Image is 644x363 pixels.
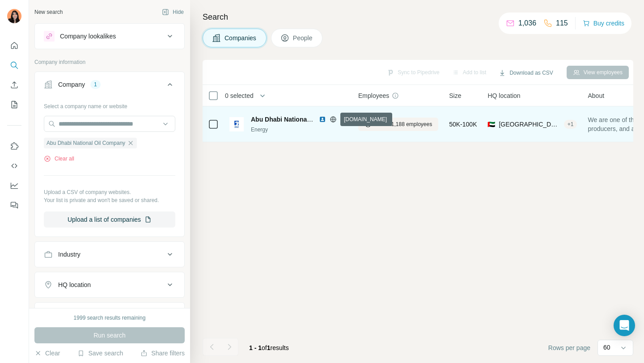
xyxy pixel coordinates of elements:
[249,344,289,351] span: results
[74,314,146,322] div: 1999 search results remaining
[44,188,175,196] p: Upload a CSV of company websites.
[58,280,91,289] div: HQ location
[249,344,262,351] span: 1 - 1
[44,99,175,110] div: Select a company name or website
[251,116,349,123] span: Abu Dhabi National Oil Company
[603,343,610,352] p: 60
[77,349,123,358] button: Save search
[487,91,520,100] span: HQ location
[229,117,244,131] img: Logo of Abu Dhabi National Oil Company
[449,91,461,100] span: Size
[7,138,21,154] button: Use Surfe on LinkedIn
[564,120,577,128] div: + 1
[90,80,101,89] div: 1
[47,139,125,147] span: Abu Dhabi National Oil Company
[35,304,184,326] button: Annual revenue ($)
[156,5,190,19] button: Hide
[614,315,635,336] div: Open Intercom Messenger
[556,18,568,29] p: 115
[35,74,184,99] button: Company1
[449,120,477,129] span: 50K-100K
[44,155,74,163] button: Clear all
[7,57,21,73] button: Search
[548,343,590,352] span: Rows per page
[7,158,21,174] button: Use Surfe API
[518,18,536,29] p: 1,036
[58,80,85,89] div: Company
[499,120,560,129] span: [GEOGRAPHIC_DATA], [GEOGRAPHIC_DATA]
[44,196,175,204] p: Your list is private and won't be saved or shared.
[293,34,314,42] span: People
[35,244,184,265] button: Industry
[262,344,267,351] span: of
[588,91,604,100] span: About
[583,17,624,30] button: Buy credits
[7,177,21,194] button: Dashboard
[251,126,347,134] div: Energy
[34,58,185,66] p: Company information
[7,38,21,54] button: Quick start
[203,11,633,23] h4: Search
[487,120,495,129] span: 🇦🇪
[7,9,21,23] img: Avatar
[60,32,116,41] div: Company lookalikes
[44,211,175,228] button: Upload a list of companies
[358,118,438,131] button: View 21,188 employees
[358,91,389,100] span: Employees
[319,116,326,123] img: LinkedIn logo
[492,66,559,80] button: Download as CSV
[34,349,60,358] button: Clear
[35,25,184,47] button: Company lookalikes
[35,274,184,295] button: HQ location
[140,349,185,358] button: Share filters
[225,91,254,100] span: 0 selected
[375,120,432,128] span: View 21,188 employees
[225,34,257,42] span: Companies
[7,97,21,113] button: My lists
[267,344,271,351] span: 1
[7,77,21,93] button: Enrich CSV
[58,250,80,259] div: Industry
[7,197,21,213] button: Feedback
[34,8,63,16] div: New search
